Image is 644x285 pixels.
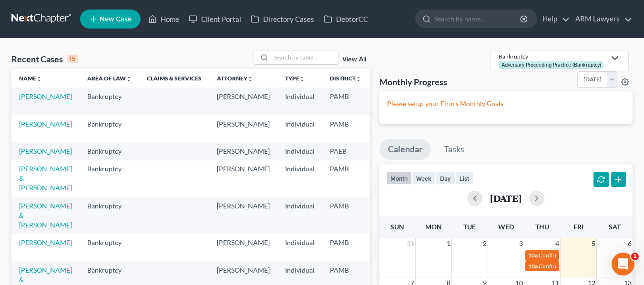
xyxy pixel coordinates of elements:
[299,76,305,82] i: unfold_more
[67,55,78,63] div: 15
[87,75,132,82] a: Area of Lawunfold_more
[463,223,476,231] span: Tue
[322,88,369,115] td: PAMB
[387,99,625,108] p: Please setup your Firm's Monthly Goals
[528,263,538,270] span: 10a
[322,234,369,261] td: PAMB
[246,10,319,28] a: Directory Cases
[277,142,322,160] td: Individual
[322,160,369,197] td: PAMB
[386,172,412,185] button: month
[36,76,42,82] i: unfold_more
[499,61,603,69] div: Adversary Proceeding Practice (Bankruptcy)
[322,197,369,234] td: PAMB
[518,238,524,249] span: 3
[554,238,560,249] span: 4
[631,253,639,260] span: 1
[356,76,361,82] i: unfold_more
[425,223,442,231] span: Mon
[612,253,634,275] iframe: Intercom live chat
[573,223,583,231] span: Fri
[100,16,132,23] span: New Case
[591,238,596,249] span: 5
[455,172,473,185] button: list
[379,139,431,160] a: Calendar
[609,223,621,231] span: Sat
[435,139,473,160] a: Tasks
[285,75,305,82] a: Typeunfold_more
[369,234,417,261] td: 13
[209,142,277,160] td: [PERSON_NAME]
[209,197,277,234] td: [PERSON_NAME]
[19,75,42,82] a: Nameunfold_more
[436,172,455,185] button: day
[342,56,366,63] a: View All
[571,10,632,28] a: ARM Lawyers
[482,238,488,249] span: 2
[209,234,277,261] td: [PERSON_NAME]
[19,165,72,192] a: [PERSON_NAME] & [PERSON_NAME]
[390,223,404,231] span: Sun
[369,197,417,234] td: 13
[446,238,451,249] span: 1
[412,172,436,185] button: week
[369,88,417,115] td: 13
[11,53,78,65] div: Recent Cases
[209,88,277,115] td: [PERSON_NAME]
[277,160,322,197] td: Individual
[217,75,253,82] a: Attorneyunfold_more
[277,234,322,261] td: Individual
[369,160,417,197] td: 13
[406,238,415,249] span: 31
[184,10,246,28] a: Client Portal
[19,147,72,155] a: [PERSON_NAME]
[209,160,277,197] td: [PERSON_NAME]
[379,76,447,88] h3: Monthly Progress
[498,223,514,231] span: Wed
[19,238,72,246] a: [PERSON_NAME]
[139,69,209,88] th: Claims & Services
[80,88,139,115] td: Bankruptcy
[209,115,277,142] td: [PERSON_NAME]
[322,142,369,160] td: PAEB
[538,10,570,28] a: Help
[277,197,322,234] td: Individual
[490,193,521,203] h2: [DATE]
[19,92,72,100] a: [PERSON_NAME]
[369,142,417,160] td: 13
[19,120,72,128] a: [PERSON_NAME]
[322,115,369,142] td: PAMB
[271,50,338,64] input: Search by name...
[80,142,139,160] td: Bankruptcy
[535,223,549,231] span: Thu
[539,263,640,270] span: Confirmation Date for [PERSON_NAME]
[80,115,139,142] td: Bankruptcy
[330,75,361,82] a: Districtunfold_more
[434,10,521,28] input: Search by name...
[319,10,373,28] a: DebtorCC
[499,52,605,60] div: Bankruptcy
[528,252,538,259] span: 10a
[143,10,184,28] a: Home
[19,202,72,229] a: [PERSON_NAME] & [PERSON_NAME]
[277,88,322,115] td: Individual
[126,76,132,82] i: unfold_more
[369,115,417,142] td: 13
[247,76,253,82] i: unfold_more
[80,160,139,197] td: Bankruptcy
[80,197,139,234] td: Bankruptcy
[277,115,322,142] td: Individual
[627,238,633,249] span: 6
[80,234,139,261] td: Bankruptcy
